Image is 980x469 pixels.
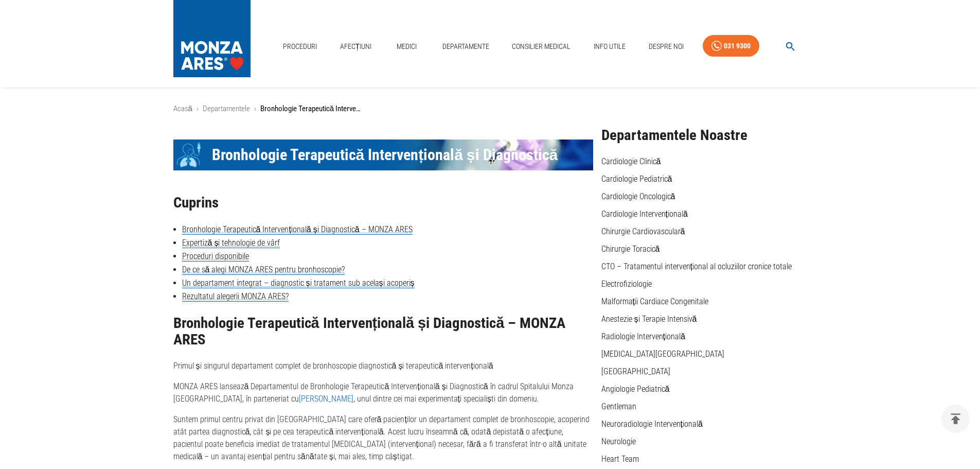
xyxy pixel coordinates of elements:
[601,349,724,359] a: [MEDICAL_DATA][GEOGRAPHIC_DATA]
[173,413,593,463] p: Suntem primul centru privat din [GEOGRAPHIC_DATA] care oferă pacienților un departament complet d...
[601,297,708,306] a: Malformații Cardiace Congenitale
[601,227,685,236] a: Chirurgie Cardiovasculară
[508,36,575,57] a: Consilier Medical
[724,40,751,53] div: 031 9300
[601,314,697,324] a: Anestezie și Terapie Intensivă
[601,384,670,394] a: Angiologie Pediatrică
[601,157,661,166] a: Cardiologie Clinică
[390,36,423,57] a: Medici
[173,380,593,405] p: MONZA ARES lansează Departamentul de Bronhologie Terapeutică Intervențională și Diagnostică în ca...
[601,437,636,446] a: Neurologie
[254,103,256,115] li: ›
[182,238,280,248] a: Expertiză și tehnologie de vârf
[173,195,593,211] h2: Cuprins
[601,262,792,271] a: CTO – Tratamentul intervențional al ocluziilor cronice totale
[601,367,670,376] a: [GEOGRAPHIC_DATA]
[182,291,289,302] a: Rezultatul alegerii MONZA ARES?
[601,127,807,144] h2: Departamentele Noastre
[212,145,558,165] span: Bronhologie Terapeutică Intervențională și Diagnostică
[601,332,685,341] a: Radiologie Intervențională
[182,251,249,262] a: Proceduri disponibile
[173,360,593,372] p: Primul și singurul departament complet de bronhoscopie diagnostică și terapeutică intervențională
[182,278,415,288] a: Un departament integrat – diagnostic și tratament sub același acoperiș
[173,140,204,170] div: Icon
[173,315,593,348] h2: Bronhologie Terapeutică Intervențională și Diagnostică – MONZA ARES
[601,209,688,219] a: Cardiologie Intervențională
[601,454,639,464] a: Heart Team
[645,36,688,57] a: Despre Noi
[601,244,660,254] a: Chirurgie Toracică
[941,405,970,433] button: delete
[601,192,675,201] a: Cardiologie Oncologică
[601,279,652,289] a: Electrofiziologie
[260,103,363,115] p: Bronhologie Terapeutică Intervențională și Diagnostică
[601,419,703,429] a: Neuroradiologie Intervențională
[197,103,199,115] li: ›
[182,224,413,235] a: Bronhologie Terapeutică Intervențională și Diagnostică – MONZA ARES
[438,36,493,57] a: Departamente
[601,174,672,184] a: Cardiologie Pediatrică
[182,265,345,275] a: De ce să alegi MONZA ARES pentru bronhoscopie?
[279,36,321,57] a: Proceduri
[590,36,630,57] a: Info Utile
[703,35,759,57] a: 031 9300
[601,402,636,411] a: Gentleman
[203,104,250,113] a: Departamentele
[336,36,376,57] a: Afecțiuni
[173,104,192,113] a: Acasă
[299,394,353,404] a: [PERSON_NAME]
[173,103,807,115] nav: breadcrumb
